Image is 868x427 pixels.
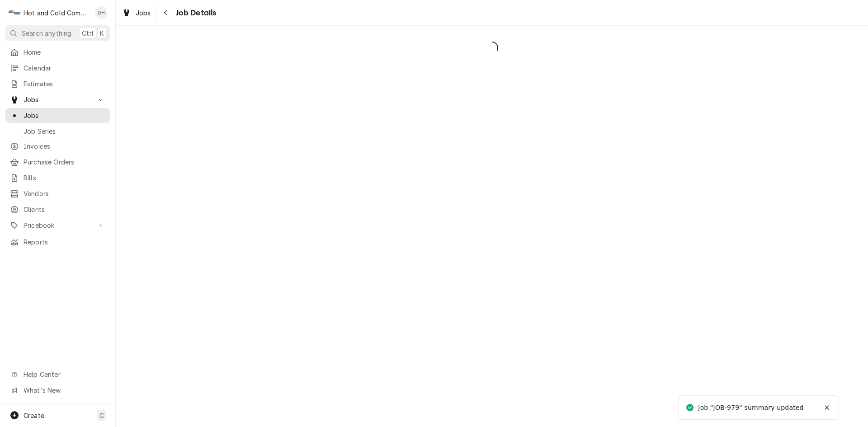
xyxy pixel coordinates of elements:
a: Vendors [5,186,110,201]
span: Jobs [136,8,151,18]
a: Jobs [118,5,155,20]
span: Help Center [24,370,104,379]
span: Pricebook [24,221,92,230]
a: Clients [5,202,110,217]
a: Go to Pricebook [5,218,110,233]
span: Estimates [24,79,105,89]
span: Clients [24,205,105,214]
a: Job Series [5,124,110,139]
div: Hot and Cold Commercial Kitchens, Inc. [24,8,90,18]
a: Jobs [5,108,110,123]
span: Reports [24,237,105,247]
span: Calendar [24,63,105,73]
span: Create [24,412,44,419]
span: Loading... [116,38,868,57]
span: C [99,411,104,420]
span: What's New [24,385,104,395]
span: Ctrl [82,28,94,38]
span: Jobs [24,95,92,104]
div: DH [95,6,108,19]
a: Go to Help Center [5,367,110,382]
div: Job "JOB-979" summary updated [698,403,805,413]
a: Bills [5,170,110,185]
button: Navigate back [159,5,173,20]
a: Home [5,45,110,60]
a: Purchase Orders [5,155,110,169]
a: Calendar [5,61,110,75]
span: Jobs [24,111,105,120]
button: Search anythingCtrlK [5,25,110,41]
span: Bills [24,173,105,183]
span: K [100,28,104,38]
a: Invoices [5,139,110,154]
a: Go to Jobs [5,92,110,107]
span: Invoices [24,141,105,151]
span: Job Series [24,127,105,136]
span: Home [24,47,105,57]
span: Vendors [24,189,105,198]
a: Estimates [5,76,110,91]
span: Search anything [22,28,71,38]
span: Purchase Orders [24,157,105,167]
a: Go to What's New [5,383,110,398]
a: Reports [5,235,110,249]
span: Job Details [173,7,217,19]
div: Hot and Cold Commercial Kitchens, Inc.'s Avatar [8,6,21,19]
div: Daryl Harris's Avatar [95,6,108,19]
div: H [8,6,21,19]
